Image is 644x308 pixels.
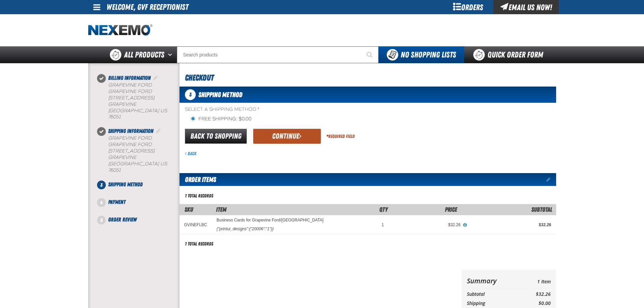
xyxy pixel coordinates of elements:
span: Grapevine Ford [108,89,152,94]
input: Free Shipping: $0.00 [190,116,196,121]
div: Required Field [326,133,355,140]
span: No Shopping Lists [401,50,456,60]
span: Shipping Method [198,91,242,99]
button: View All Prices for Business Cards for Grapevine Ford/Lincoln [460,222,469,228]
a: Home [88,24,152,36]
a: Business Cards for Grapevine Ford/[GEOGRAPHIC_DATA] [217,218,324,223]
input: Search [177,46,379,63]
label: Free Shipping: $0.00 [190,116,252,122]
span: US [160,108,167,114]
a: SKU [185,206,193,213]
li: Billing Information. Step 1 of 5. Completed [101,74,180,127]
div: $32.26 [470,222,551,228]
span: [STREET_ADDRESS] [108,148,154,154]
button: Start Searching [362,46,379,63]
span: 3 [185,89,196,100]
span: Grapevine Ford [108,142,152,147]
span: [GEOGRAPHIC_DATA] [108,108,159,114]
div: 1 total records [185,193,213,199]
span: Qty [379,206,388,213]
span: Shipping Method [108,181,143,188]
img: Nexemo logo [88,24,152,36]
span: 1 [382,222,384,227]
span: 4 [97,198,106,207]
th: Subtotal [467,290,519,299]
div: {"printui_designs":{"20006":"1"}} [217,226,274,232]
span: Checkout [185,73,214,82]
span: GRAPEVINE [108,155,136,160]
li: Payment. Step 4 of 5. Not Completed [101,198,180,216]
li: Order Review. Step 5 of 5. Not Completed [101,216,180,224]
bdo: 76051 [108,167,121,173]
b: Grapevine Ford [108,135,152,141]
span: GRAPEVINE [108,101,136,107]
th: Summary [467,275,519,287]
li: Shipping Information. Step 2 of 5. Completed [101,127,180,180]
a: Back [185,151,196,156]
span: Price [445,206,457,213]
h2: Order Items [180,173,216,186]
td: $32.26 [518,290,550,299]
th: Shipping [467,299,519,308]
a: Quick Order Form [464,46,556,63]
div: $32.26 [393,222,460,228]
span: 3 [97,181,106,189]
span: Billing Information [108,75,151,81]
span: 5 [97,216,106,224]
button: Open All Products pages [166,46,177,63]
a: Edit Billing Information [152,75,159,81]
a: Edit items [546,177,556,182]
a: Edit Shipping Information [155,128,162,134]
span: Item [216,206,226,213]
button: Continue [253,129,321,144]
button: You do not have available Shopping Lists. Open to Create a New List [379,46,464,63]
span: Payment [108,199,125,205]
b: Grapevine Ford [108,82,152,88]
span: Subtotal [531,206,552,213]
td: GVINEFLBC [180,215,212,234]
div: 1 total records [185,241,213,247]
span: Shipping Information [108,128,153,134]
span: All Products [124,49,164,61]
span: Select a Shipping Method [185,106,556,113]
span: Order Review [108,216,137,223]
span: US [160,161,167,167]
nav: Checkout steps. Current step is Shipping Method. Step 3 of 5 [96,74,180,224]
td: 1 Item [518,275,550,287]
span: [STREET_ADDRESS] [108,95,154,101]
span: [GEOGRAPHIC_DATA] [108,161,159,167]
bdo: 76051 [108,114,121,120]
td: $0.00 [518,299,550,308]
a: Back to Shopping [185,129,247,144]
li: Shipping Method. Step 3 of 5. Not Completed [101,181,180,198]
